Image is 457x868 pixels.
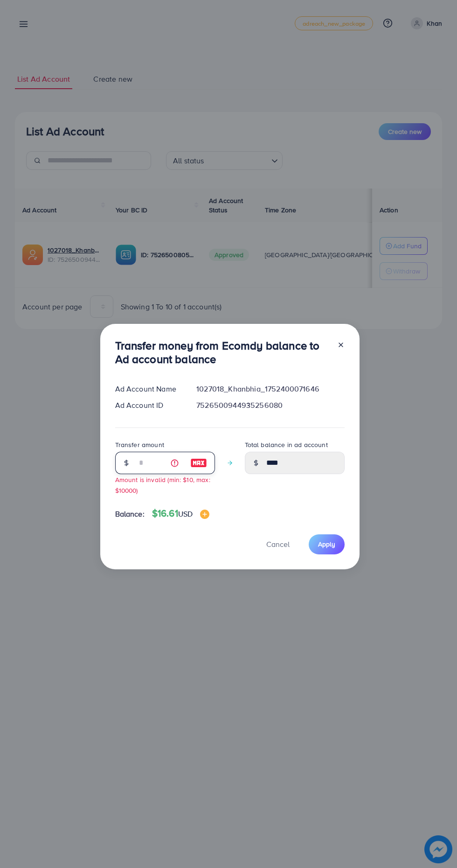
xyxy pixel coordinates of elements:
[200,510,209,519] img: image
[115,339,330,366] h3: Transfer money from Ecomdy balance to Ad account balance
[115,440,164,449] label: Transfer amount
[152,508,209,519] h4: $16.61
[309,534,345,554] button: Apply
[255,534,301,554] button: Cancel
[189,384,352,394] div: 1027018_Khanbhia_1752400071646
[318,539,335,549] span: Apply
[190,457,207,469] img: image
[108,400,189,411] div: Ad Account ID
[266,539,290,549] span: Cancel
[115,509,145,519] span: Balance:
[245,440,328,449] label: Total balance in ad account
[178,509,193,519] span: USD
[115,475,210,495] small: Amount is invalid (min: $10, max: $10000)
[108,384,189,394] div: Ad Account Name
[189,400,352,411] div: 7526500944935256080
